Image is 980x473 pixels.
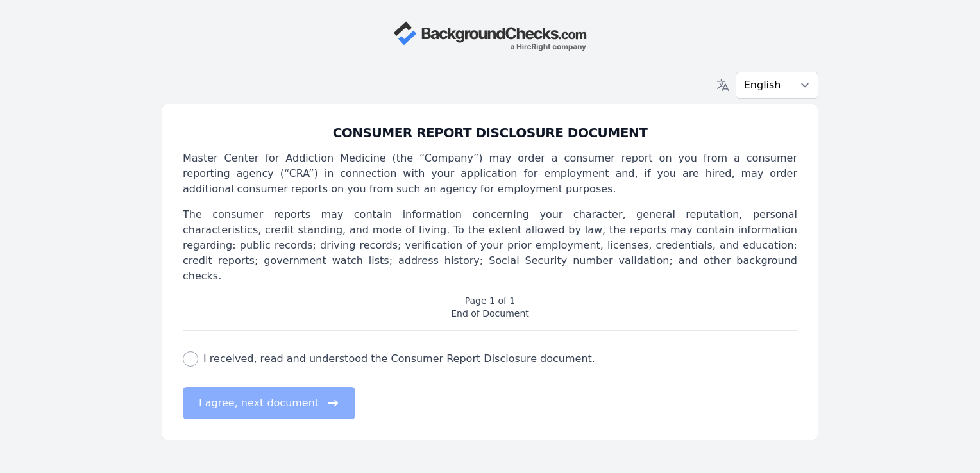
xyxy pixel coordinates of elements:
[203,351,595,367] label: I received, read and understood the Consumer Report Disclosure document.
[183,125,797,140] h3: CONSUMER REPORT DISCLOSURE DOCUMENT
[183,151,797,197] p: Master Center for Addiction Medicine (the “Company”) may order a consumer report on you from a co...
[183,207,797,284] p: The consumer reports may contain information concerning your character, general reputation, perso...
[183,294,797,320] p: Page 1 of 1 End of Document
[393,21,587,51] img: Company Logo
[183,387,355,419] button: I agree, next document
